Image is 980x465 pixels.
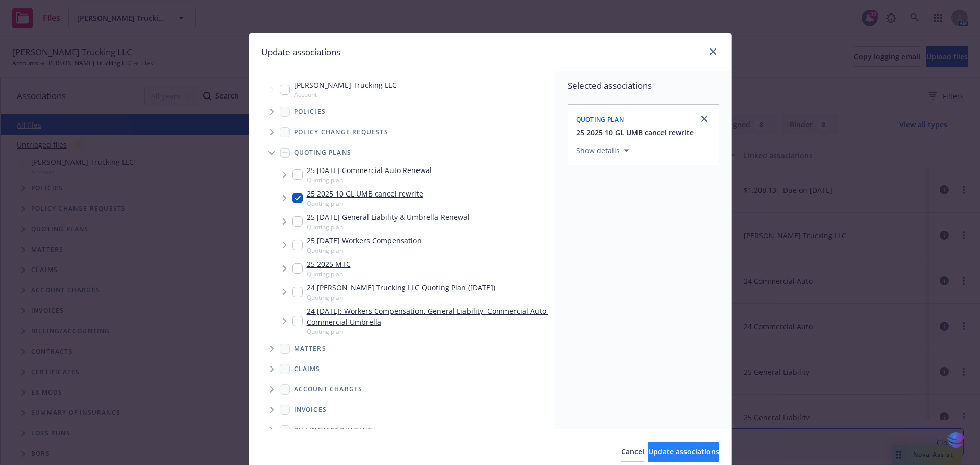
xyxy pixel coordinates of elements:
span: Quoting plan [307,246,422,255]
span: Quoting plan [307,176,432,184]
span: Quoting plan [307,199,423,208]
a: close [698,113,710,125]
a: close [707,45,719,58]
span: Quoting plan [307,270,351,278]
span: Quoting plans [294,150,352,156]
button: Update associations [648,442,719,462]
span: Matters [294,346,326,352]
span: Quoting plan [576,115,624,124]
span: Invoices [294,407,327,413]
span: Quoting plan [307,223,470,231]
a: 25 [DATE] General Liability & Umbrella Renewal [307,212,470,223]
span: Update associations [648,447,719,456]
div: Tree Example [249,78,555,420]
span: [PERSON_NAME] Trucking LLC [294,80,397,90]
button: Show details [572,144,633,157]
span: Policy change requests [294,129,388,135]
a: 25 [DATE] Workers Compensation [307,235,422,246]
span: Claims [294,366,321,372]
span: Cancel [621,447,644,456]
span: Account [294,90,397,99]
button: 25 2025 10 GL UMB cancel rewrite [576,127,694,138]
a: 24 [PERSON_NAME] Trucking LLC Quoting Plan ([DATE]) [307,282,495,293]
span: Account charges [294,386,363,393]
a: 24 [DATE]: Workers Compensation, General Liability, Commercial Auto, Commercial Umbrella [307,306,551,327]
h1: Update associations [261,45,340,59]
a: 25 2025 MTC [307,259,351,270]
a: 25 2025 10 GL UMB cancel rewrite [307,188,423,199]
span: Policies [294,109,326,115]
span: Quoting plan [307,327,551,336]
a: 25 [DATE] Commercial Auto Renewal [307,165,432,176]
img: svg+xml;base64,PHN2ZyB3aWR0aD0iMzQiIGhlaWdodD0iMzQiIHZpZXdCb3g9IjAgMCAzNCAzNCIgZmlsbD0ibm9uZSIgeG... [947,431,965,450]
span: Quoting plan [307,293,495,302]
span: Billing/Accounting [294,427,373,433]
button: Cancel [621,442,644,462]
span: Selected associations [568,80,719,92]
